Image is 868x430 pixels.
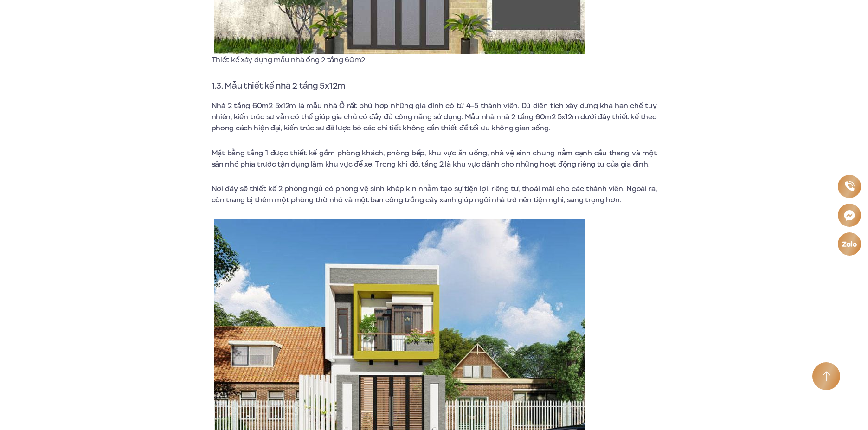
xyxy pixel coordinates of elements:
img: Phone icon [844,181,855,192]
span: 1.3. Mẫu thiết kế nhà 2 tầng 5x12m [212,80,345,92]
span: Nhà 2 tầng 60m2 5x12m là mẫu nhà Ở rất phù hợp những gia đình có từ 4-5 thành viên. Dù diện tích ... [212,101,657,133]
img: Zalo icon [842,241,857,247]
span: Nơi đây sẽ thiết kế 2 phòng ngủ có phòng vệ sinh khép kín nhằm tạo sự tiện lợi, riêng tư, thoải m... [212,184,657,205]
img: Messenger icon [843,209,855,221]
img: Arrow icon [823,371,830,382]
p: Thiết kế xây dựng mẫu nhà ống 2 tầng 60m2 [212,54,587,65]
span: Mặt bằng tầng 1 được thiết kế gồm phòng khách, phòng bếp, khu vực ăn uống, nhà vệ sinh chung nằm ... [212,148,657,169]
